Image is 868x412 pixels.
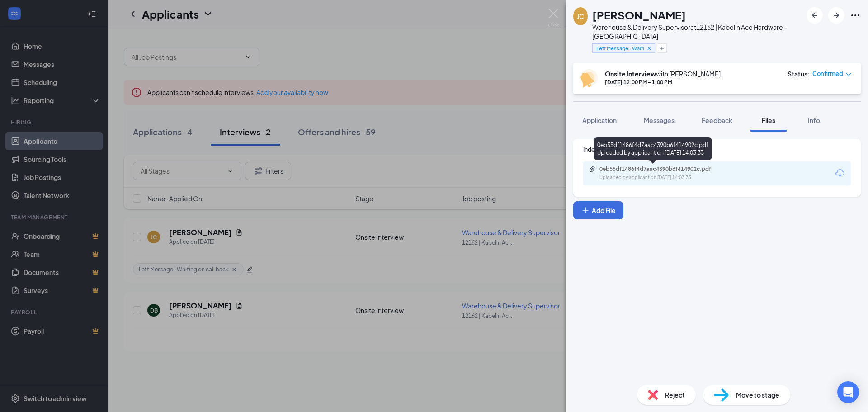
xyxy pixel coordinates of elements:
[837,381,859,403] div: Open Intercom Messenger
[762,116,775,124] span: Files
[605,70,656,78] b: Onsite Interview
[845,71,852,78] span: down
[592,7,686,23] h1: [PERSON_NAME]
[605,78,721,86] div: [DATE] 12:00 PM - 1:00 PM
[589,166,735,181] a: Paperclip0eb55df1486f4d7aac4390b6f414902c.pdfUploaded by applicant on [DATE] 14:03:33
[644,116,675,124] span: Messages
[594,137,712,160] div: 0eb55df1486f4d7aac4390b6f414902c.pdf Uploaded by applicant on [DATE] 14:03:33
[657,43,667,53] button: Plus
[582,116,617,124] span: Application
[581,206,590,215] svg: Plus
[808,116,820,124] span: Info
[577,12,584,21] div: JC
[605,69,721,78] div: with [PERSON_NAME]
[596,44,644,52] span: Left Message.. Waiting on call back
[589,166,596,173] svg: Paperclip
[646,45,652,52] svg: Cross
[835,168,845,179] svg: Download
[583,146,851,153] div: Indeed Resume
[736,390,779,400] span: Move to stage
[809,10,820,21] svg: ArrowLeftNew
[831,10,842,21] svg: ArrowRight
[807,7,823,24] button: ArrowLeftNew
[659,46,665,51] svg: Plus
[788,69,810,78] div: Status :
[599,174,735,181] div: Uploaded by applicant on [DATE] 14:03:33
[812,69,843,78] span: Confirmed
[850,10,861,21] svg: Ellipses
[828,7,844,24] button: ArrowRight
[702,116,732,124] span: Feedback
[665,390,685,400] span: Reject
[599,166,726,173] div: 0eb55df1486f4d7aac4390b6f414902c.pdf
[592,23,802,41] div: Warehouse & Delivery Supervisor at 12162 | Kabelin Ace Hardware - [GEOGRAPHIC_DATA]
[573,201,623,219] button: Add FilePlus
